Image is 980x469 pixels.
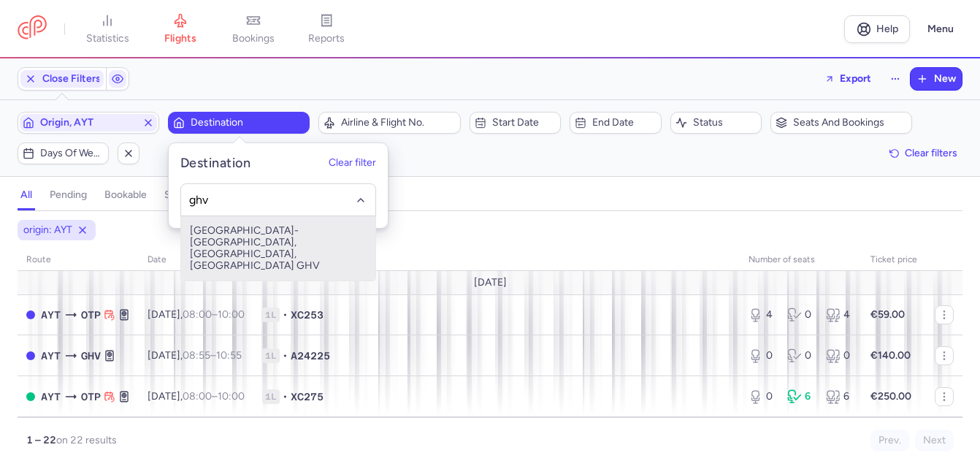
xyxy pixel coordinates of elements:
[840,73,871,84] span: Export
[318,112,460,134] button: Airline & Flight No.
[180,155,250,172] h5: Destination
[826,389,853,404] div: 6
[787,348,814,363] div: 0
[291,348,330,363] span: A24225
[183,390,245,403] span: –
[144,13,217,45] a: flights
[104,188,147,202] h4: bookable
[41,307,61,323] span: Antalya, Antalya, Turkey
[884,142,962,164] button: Clear filters
[291,308,324,322] span: XC253
[183,308,245,321] span: –
[181,216,375,281] span: [GEOGRAPHIC_DATA]-[GEOGRAPHIC_DATA], [GEOGRAPHIC_DATA], [GEOGRAPHIC_DATA] GHV
[41,348,61,364] span: Antalya, Antalya, Turkey
[905,148,957,159] span: Clear filters
[218,308,245,321] time: 10:00
[18,112,159,134] button: Origin, AYT
[329,158,376,169] button: Clear filter
[870,430,909,451] button: Prev.
[216,349,242,362] time: 10:55
[50,188,87,202] h4: pending
[283,348,288,363] span: •
[670,112,762,134] button: Status
[253,249,740,271] th: Flight number
[693,117,757,129] span: Status
[919,15,962,43] button: Menu
[20,188,32,202] h4: all
[232,32,275,45] span: bookings
[470,112,561,134] button: Start date
[217,13,290,45] a: bookings
[18,249,139,271] th: route
[826,348,853,363] div: 0
[191,117,305,129] span: Destination
[870,308,905,321] strong: €59.00
[26,434,56,446] strong: 1 – 22
[740,249,862,271] th: number of seats
[308,32,345,45] span: reports
[793,117,907,129] span: Seats and bookings
[341,117,455,129] span: Airline & Flight No.
[283,389,288,404] span: •
[934,73,956,85] span: New
[787,389,814,404] div: 6
[23,223,72,237] span: origin: AYT
[262,308,280,322] span: 1L
[183,308,212,321] time: 08:00
[148,390,245,403] span: [DATE],
[474,277,507,289] span: [DATE]
[592,117,656,129] span: End date
[18,142,109,164] button: Days of week
[283,308,288,322] span: •
[26,392,35,401] span: OPEN
[148,349,242,362] span: [DATE],
[492,117,556,129] span: Start date
[218,390,245,403] time: 10:00
[770,112,912,134] button: Seats and bookings
[749,389,776,404] div: 0
[168,112,310,134] button: Destination
[164,188,202,202] h4: sold out
[787,308,814,322] div: 0
[41,389,61,405] span: AYT
[291,389,324,404] span: XC275
[81,389,101,405] span: OTP
[189,192,368,208] input: -searchbox
[815,67,881,91] button: Export
[56,434,117,446] span: on 22 results
[81,348,101,364] span: Brașov-Ghimbav International Airport, Brașov, Romania
[164,32,196,45] span: flights
[862,249,926,271] th: Ticket price
[844,15,910,43] a: Help
[870,390,911,403] strong: €250.00
[876,23,898,34] span: Help
[290,13,363,45] a: reports
[870,349,911,362] strong: €140.00
[749,308,776,322] div: 4
[183,349,242,362] span: –
[915,430,954,451] button: Next
[570,112,661,134] button: End date
[826,308,853,322] div: 4
[262,389,280,404] span: 1L
[71,13,144,45] a: statistics
[81,307,101,323] span: Henri Coanda International, Bucharest, Romania
[40,117,137,129] span: Origin, AYT
[749,348,776,363] div: 0
[18,15,47,42] a: CitizenPlane red outlined logo
[18,68,106,90] button: Close Filters
[183,349,210,362] time: 08:55
[148,308,245,321] span: [DATE],
[86,32,129,45] span: statistics
[183,390,212,403] time: 08:00
[42,73,101,85] span: Close Filters
[139,249,253,271] th: date
[40,148,104,159] span: Days of week
[911,68,962,90] button: New
[262,348,280,363] span: 1L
